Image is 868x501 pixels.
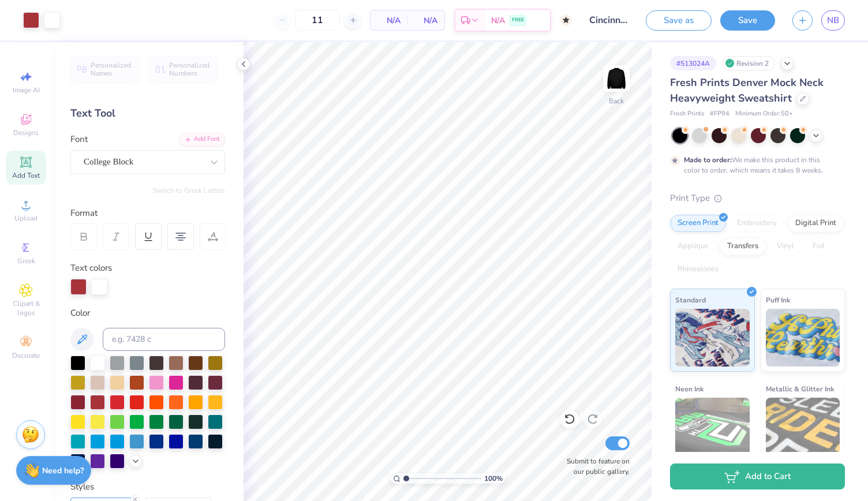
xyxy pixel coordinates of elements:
span: Fresh Prints Denver Mock Neck Heavyweight Sweatshirt [670,76,824,105]
img: Neon Ink [675,398,750,455]
div: Rhinestones [670,261,726,278]
span: Upload [14,214,38,223]
span: Greek [17,256,35,266]
div: We make this product in this color to order, which means it takes 8 weeks. [684,155,826,175]
span: Neon Ink [675,383,704,395]
span: Decorate [12,351,40,360]
label: Text colors [70,261,112,275]
span: Puff Ink [766,294,790,306]
span: Metallic & Glitter Ink [766,383,834,395]
div: Color [70,306,225,320]
div: Styles [70,480,225,493]
span: NB [827,14,839,27]
div: Screen Print [670,215,726,232]
button: Add to Cart [670,463,845,489]
strong: Need help? [42,465,84,476]
span: FREE [512,16,524,24]
div: Print Type [670,192,845,205]
label: Font [70,133,88,146]
div: Text Tool [70,106,225,121]
span: Personalized Numbers [169,61,210,77]
div: Digital Print [788,215,844,232]
div: Applique [670,238,716,255]
input: Untitled Design [581,9,637,32]
span: Fresh Prints [670,109,704,119]
img: Metallic & Glitter Ink [766,398,840,455]
img: Back [605,67,628,90]
span: N/A [377,14,401,27]
input: – – [295,10,340,31]
button: Switch to Greek Letters [153,186,225,195]
span: 100 % [484,473,503,484]
div: Format [70,207,226,220]
input: e.g. 7428 c [103,328,225,351]
span: Minimum Order: 50 + [735,109,793,119]
div: Add Font [179,133,225,146]
div: Transfers [720,238,766,255]
div: Vinyl [769,238,802,255]
label: Submit to feature on our public gallery. [560,456,630,477]
div: Back [609,96,624,106]
div: # 513024A [670,56,716,70]
span: Clipart & logos [6,299,46,317]
span: Personalized Names [91,61,132,77]
span: Designs [13,128,39,137]
span: N/A [491,14,505,27]
button: Save [720,10,775,31]
span: Standard [675,294,706,306]
span: Add Text [12,171,40,180]
div: Foil [805,238,832,255]
div: Embroidery [729,215,784,232]
strong: Made to order: [684,155,732,164]
img: Puff Ink [766,309,840,367]
span: Image AI [13,85,40,95]
span: # FP94 [710,109,729,119]
div: Revision 2 [722,56,775,70]
button: Save as [646,10,712,31]
span: N/A [414,14,437,27]
img: Standard [675,309,750,367]
a: NB [821,10,845,31]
